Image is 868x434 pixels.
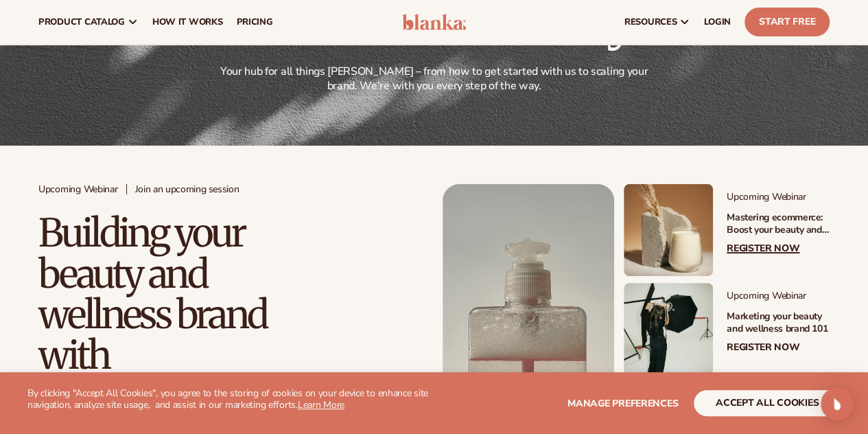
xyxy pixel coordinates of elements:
a: Learn More [298,398,344,411]
img: logo [402,14,467,30]
span: Upcoming Webinar [727,192,830,203]
p: Your hub for all things [PERSON_NAME] – from how to get started with us to scaling your brand. We... [215,65,653,93]
span: Upcoming Webinar [38,184,118,196]
a: Register Now [727,342,799,354]
span: Join an upcoming session [135,184,239,196]
h3: Mastering ecommerce: Boost your beauty and wellness sales [727,212,830,236]
p: By clicking "Accept All Cookies", you agree to the storing of cookies on your device to enhance s... [27,388,434,411]
span: LOGIN [704,16,731,27]
button: Manage preferences [567,390,678,416]
div: Open Intercom Messenger [821,387,854,420]
a: Start Free [744,8,830,36]
button: accept all cookies [694,390,841,416]
a: Register Now [727,243,799,255]
span: Upcoming Webinar [727,290,830,302]
span: Manage preferences [567,397,678,410]
span: How It Works [152,16,223,27]
span: resources [624,16,677,27]
h3: Marketing your beauty and wellness brand 101 [727,310,830,335]
span: product catalog [38,16,125,27]
span: pricing [236,16,272,27]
